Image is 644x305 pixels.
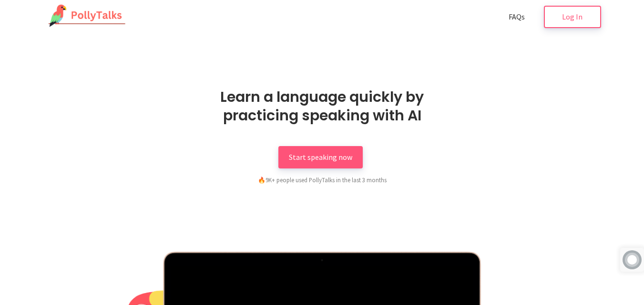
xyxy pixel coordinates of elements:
a: FAQs [498,6,535,28]
span: Log In [562,12,583,21]
img: PollyTalks Logo [43,4,126,28]
span: fire [258,176,266,184]
a: Start speaking now [278,146,363,168]
span: FAQs [509,12,525,21]
span: Start speaking now [289,152,352,162]
a: Log In [544,6,601,28]
div: 9K+ people used PollyTalks in the last 3 months [208,175,437,185]
h1: Learn a language quickly by practicing speaking with AI [191,88,453,125]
